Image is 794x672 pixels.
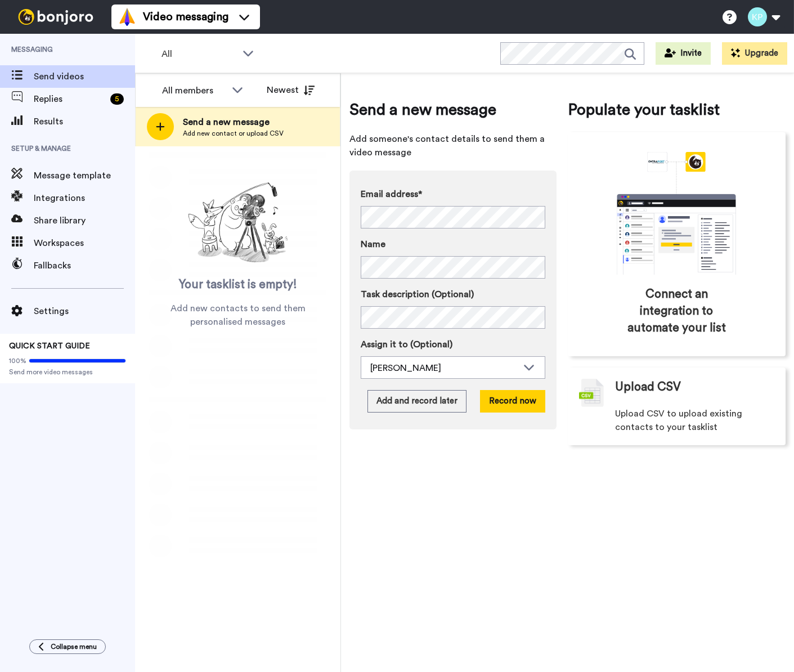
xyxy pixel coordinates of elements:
[722,42,787,65] button: Upgrade
[370,361,518,375] div: [PERSON_NAME]
[183,129,284,138] span: Add new contact or upload CSV
[51,642,97,651] span: Collapse menu
[568,98,786,121] span: Populate your tasklist
[367,390,466,413] button: Add and record later
[361,238,385,251] span: Name
[182,178,294,268] img: ready-set-action.png
[34,70,135,83] span: Send videos
[34,259,135,272] span: Fallbacks
[9,368,126,377] span: Send more video messages
[258,79,323,101] button: Newest
[361,288,545,301] label: Task description (Optional)
[9,356,26,365] span: 100%
[349,132,557,159] span: Add someone's contact details to send them a video message
[34,92,106,106] span: Replies
[592,152,761,275] div: animation
[361,338,545,351] label: Assign it to (Optional)
[34,169,135,182] span: Message template
[34,304,135,318] span: Settings
[29,639,106,654] button: Collapse menu
[615,379,681,396] span: Upload CSV
[34,214,135,227] span: Share library
[183,115,284,129] span: Send a new message
[162,84,226,97] div: All members
[162,47,237,61] span: All
[656,42,711,65] button: Invite
[579,379,604,407] img: csv-grey.png
[34,236,135,250] span: Workspaces
[349,98,557,121] span: Send a new message
[14,9,98,25] img: bj-logo-header-white.svg
[361,187,545,201] label: Email address*
[110,93,124,105] div: 5
[34,115,135,128] span: Results
[143,9,228,25] span: Video messaging
[9,342,90,350] span: QUICK START GUIDE
[480,390,545,413] button: Record now
[118,8,136,26] img: vm-color.svg
[179,276,297,293] span: Your tasklist is empty!
[616,286,738,337] span: Connect an integration to automate your list
[152,302,324,329] span: Add new contacts to send them personalised messages
[34,191,135,205] span: Integrations
[615,407,775,434] span: Upload CSV to upload existing contacts to your tasklist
